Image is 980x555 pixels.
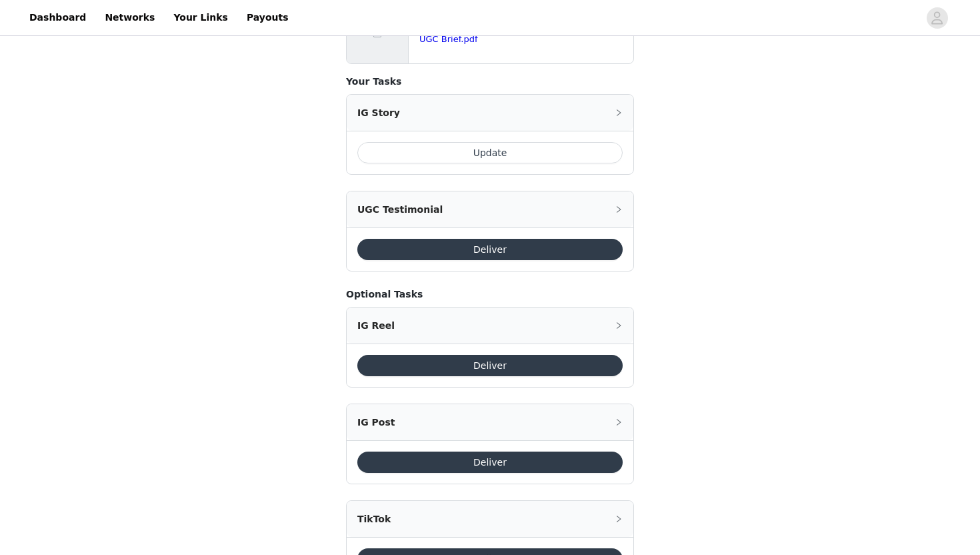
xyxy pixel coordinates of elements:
[347,191,633,227] div: icon: rightUGC Testimonial
[347,404,633,440] div: icon: rightIG Post
[347,308,633,344] div: icon: rightIG Reel
[165,3,236,33] a: Your Links
[346,75,634,89] h4: Your Tasks
[21,3,94,33] a: Dashboard
[419,34,478,44] a: UGC Brief.pdf
[97,3,163,33] a: Networks
[615,418,623,426] i: icon: right
[615,205,623,213] i: icon: right
[615,109,623,117] i: icon: right
[346,288,634,302] h4: Optional Tasks
[347,501,633,537] div: icon: rightTikTok
[615,322,623,330] i: icon: right
[615,515,623,523] i: icon: right
[357,142,623,163] button: Update
[347,95,633,131] div: icon: rightIG Story
[357,452,623,473] button: Deliver
[239,3,297,33] a: Payouts
[357,355,623,376] button: Deliver
[931,7,943,29] div: avatar
[357,239,623,260] button: Deliver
